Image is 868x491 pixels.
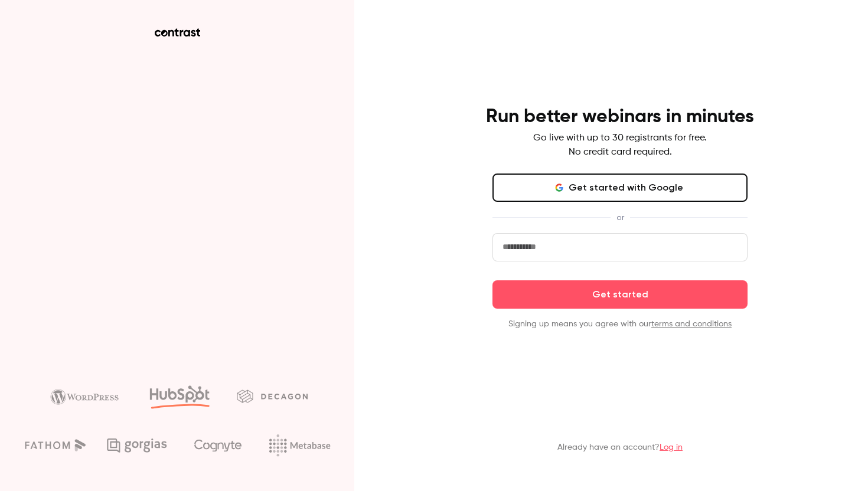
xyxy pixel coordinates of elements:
h4: Run better webinars in minutes [486,105,754,129]
p: Already have an account? [557,441,683,453]
p: Signing up means you agree with our [492,318,748,330]
a: terms and conditions [651,320,732,328]
a: Log in [660,443,683,451]
button: Get started with Google [492,174,748,202]
p: Go live with up to 30 registrants for free. No credit card required. [533,131,707,159]
img: decagon [237,389,308,402]
span: or [611,211,630,224]
button: Get started [492,280,748,309]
